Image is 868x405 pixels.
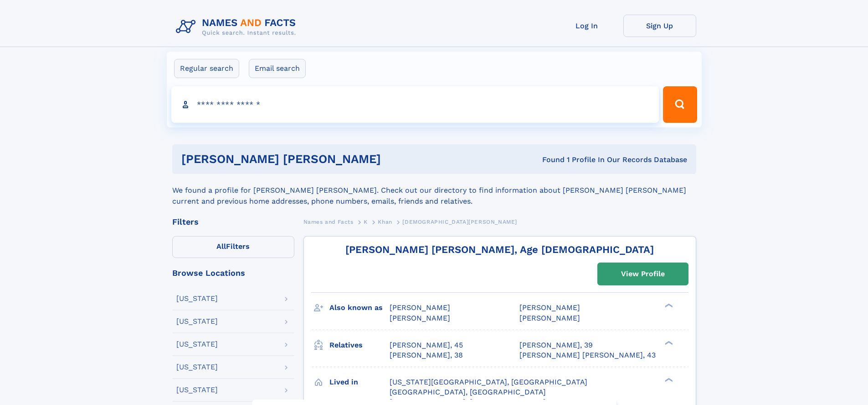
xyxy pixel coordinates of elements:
[623,15,696,37] a: Sign Up
[249,59,306,78] label: Email search
[598,263,688,285] a: View Profile
[364,216,368,227] a: K
[390,340,463,350] a: [PERSON_NAME], 45
[176,341,218,348] div: [US_STATE]
[663,86,697,123] button: Search Button
[663,377,673,383] div: ❯
[176,363,218,371] div: [US_STATE]
[345,244,654,255] a: [PERSON_NAME] [PERSON_NAME], Age [DEMOGRAPHIC_DATA]
[172,236,294,258] label: Filters
[519,314,580,322] span: [PERSON_NAME]
[519,350,656,360] a: [PERSON_NAME] [PERSON_NAME], 43
[216,242,226,251] span: All
[390,350,463,360] a: [PERSON_NAME], 38
[329,337,390,353] h3: Relatives
[174,59,239,78] label: Regular search
[329,300,390,316] h3: Also known as
[390,378,587,386] span: [US_STATE][GEOGRAPHIC_DATA], [GEOGRAPHIC_DATA]
[176,295,218,302] div: [US_STATE]
[663,303,673,309] div: ❯
[172,15,303,39] img: Logo Names and Facts
[378,219,392,225] span: Khan
[172,174,696,207] div: We found a profile for [PERSON_NAME] [PERSON_NAME]. Check out our directory to find information a...
[462,155,687,165] div: Found 1 Profile In Our Records Database
[378,216,392,227] a: Khan
[390,388,546,396] span: [GEOGRAPHIC_DATA], [GEOGRAPHIC_DATA]
[176,386,218,394] div: [US_STATE]
[181,153,462,165] h1: [PERSON_NAME] [PERSON_NAME]
[172,218,294,226] div: Filters
[329,374,390,390] h3: Lived in
[663,340,673,346] div: ❯
[390,314,450,322] span: [PERSON_NAME]
[176,318,218,325] div: [US_STATE]
[550,15,623,37] a: Log In
[519,303,580,312] span: [PERSON_NAME]
[172,269,294,277] div: Browse Locations
[621,263,665,284] div: View Profile
[390,303,450,312] span: [PERSON_NAME]
[364,219,368,225] span: K
[519,340,593,350] a: [PERSON_NAME], 39
[171,86,659,123] input: search input
[402,219,517,225] span: [DEMOGRAPHIC_DATA][PERSON_NAME]
[303,216,354,227] a: Names and Facts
